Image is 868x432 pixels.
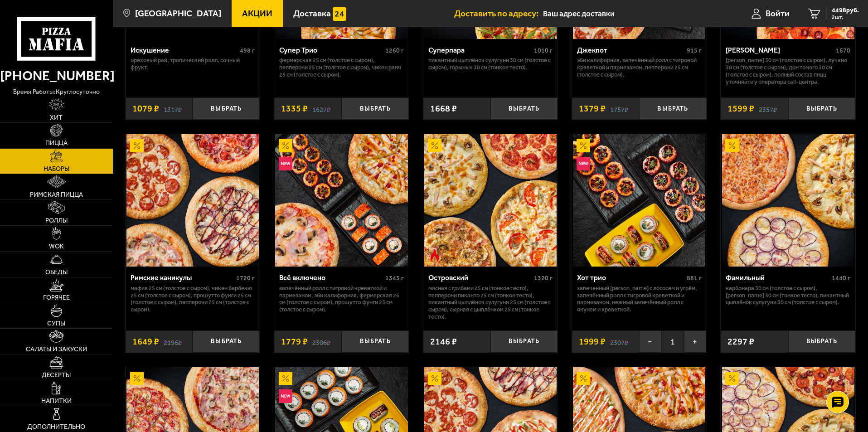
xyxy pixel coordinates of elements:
img: Акционный [279,139,292,152]
div: Суперпара [428,46,532,54]
span: 881 г [687,274,702,282]
input: Ваш адрес доставки [543,5,717,22]
img: Акционный [725,372,739,385]
span: [GEOGRAPHIC_DATA] [135,9,221,18]
span: 1440 г [832,274,850,282]
img: Новинка [279,389,292,403]
span: Десерты [42,372,71,379]
button: Выбрать [193,330,260,353]
img: Акционный [428,372,441,385]
img: 15daf4d41897b9f0e9f617042186c801.svg [333,7,346,21]
s: 2307 ₽ [610,337,628,346]
div: Искушение [131,46,238,54]
a: АкционныйРимские каникулы [126,134,260,267]
p: Запеченный [PERSON_NAME] с лососем и угрём, Запечённый ролл с тигровой креветкой и пармезаном, Не... [577,285,702,314]
p: Мафия 25 см (толстое с сыром), Чикен Барбекю 25 см (толстое с сыром), Прошутто Фунги 25 см (толст... [131,285,255,314]
span: Напитки [41,398,72,404]
p: [PERSON_NAME] 30 см (толстое с сыром), Лучано 30 см (толстое с сыром), Дон Томаго 30 см (толстое ... [726,57,850,86]
span: 1079 ₽ [132,104,159,113]
a: АкционныйНовинкаХот трио [572,134,707,267]
img: Акционный [130,139,144,152]
img: Фамильный [722,134,854,267]
a: АкционныйНовинкаВсё включено [274,134,409,267]
span: 498 г [240,47,255,54]
div: Всё включено [279,273,383,282]
span: Доставка [293,9,331,18]
span: Доставить по адресу: [454,9,543,18]
button: − [639,330,661,353]
span: Горячее [43,295,70,301]
button: Выбрать [342,330,409,353]
img: Акционный [279,372,292,385]
p: Ореховый рай, Тропический ролл, Сочный фрукт. [131,57,255,71]
span: Роллы [45,218,68,224]
img: Новинка [279,157,292,170]
p: Фермерская 25 см (толстое с сыром), Пепперони 25 см (толстое с сыром), Чикен Ранч 25 см (толстое ... [279,57,404,78]
span: 1668 ₽ [430,104,457,113]
button: Выбрать [490,330,558,353]
span: 1720 г [236,274,255,282]
span: 1320 г [534,274,553,282]
button: Выбрать [639,97,706,120]
span: 1345 г [385,274,404,282]
s: 2357 ₽ [759,104,777,113]
span: 1599 ₽ [727,104,754,113]
span: 1010 г [534,47,553,54]
span: Акции [242,9,272,18]
img: Хот трио [573,134,705,267]
p: Эби Калифорния, Запечённый ролл с тигровой креветкой и пармезаном, Пепперони 25 см (толстое с сыр... [577,57,702,78]
button: Выбрать [490,97,558,120]
div: Фамильный [726,273,829,282]
div: Хот трио [577,273,684,282]
a: АкционныйФамильный [721,134,855,267]
span: 1670 [836,47,850,54]
div: Джекпот [577,46,684,54]
span: 4498 руб. [832,7,859,14]
span: 2 шт. [832,15,859,20]
span: 1779 ₽ [281,337,308,346]
span: 1649 ₽ [132,337,159,346]
span: 1335 ₽ [281,104,308,113]
img: Акционный [130,372,144,385]
div: [PERSON_NAME] [726,46,834,54]
button: Выбрать [193,97,260,120]
p: Карбонара 30 см (толстое с сыром), [PERSON_NAME] 30 см (тонкое тесто), Пикантный цыплёнок сулугун... [726,285,850,306]
div: Римские каникулы [131,273,234,282]
img: Акционный [577,372,590,385]
span: Войти [766,9,790,18]
s: 2196 ₽ [164,337,182,346]
s: 1757 ₽ [610,104,628,113]
img: Всё включено [275,134,407,267]
span: Обеды [45,269,68,276]
button: Выбрать [788,97,855,120]
p: Запечённый ролл с тигровой креветкой и пармезаном, Эби Калифорния, Фермерская 25 см (толстое с сы... [279,285,404,314]
span: 2297 ₽ [727,337,754,346]
span: Наборы [44,166,69,172]
span: 1999 ₽ [579,337,606,346]
img: Острое блюдо [428,249,441,262]
span: 1379 ₽ [579,104,606,113]
img: Акционный [428,139,441,152]
span: Салаты и закуски [26,346,87,353]
span: Римская пицца [30,192,83,198]
button: Выбрать [788,330,855,353]
p: Мясная с грибами 25 см (тонкое тесто), Пепперони Пиканто 25 см (тонкое тесто), Пикантный цыплёнок... [428,285,553,321]
div: Островский [428,273,532,282]
div: Супер Трио [279,46,383,54]
span: 2146 ₽ [430,337,457,346]
img: Акционный [577,139,590,152]
span: 915 г [687,47,702,54]
p: Пикантный цыплёнок сулугуни 30 см (толстое с сыром), Горыныч 30 см (тонкое тесто). [428,57,553,71]
button: Выбрать [342,97,409,120]
img: Акционный [725,139,739,152]
s: 1317 ₽ [164,104,182,113]
span: Дополнительно [27,424,85,430]
button: + [684,330,706,353]
s: 1627 ₽ [312,104,330,113]
span: 1 [662,330,684,353]
span: Супы [47,320,65,327]
span: WOK [49,243,64,250]
img: Островский [424,134,557,267]
img: Римские каникулы [126,134,259,267]
s: 2306 ₽ [312,337,330,346]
